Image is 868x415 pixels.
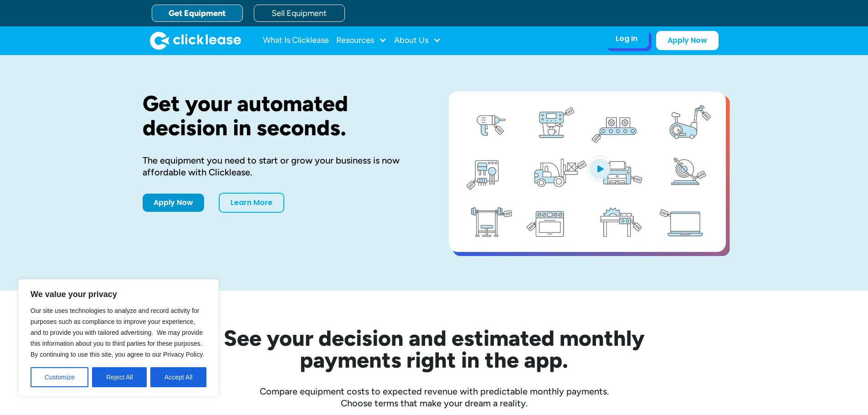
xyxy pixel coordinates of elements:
[179,327,689,371] h2: See your decision and estimated monthly payments right in the app.
[394,31,441,50] div: About Us
[143,194,204,212] a: Apply Now
[219,193,284,213] a: Learn More
[254,5,345,22] a: Sell Equipment
[263,31,329,50] a: What Is Clicklease
[143,385,726,409] div: Compare equipment costs to expected revenue with predictable monthly payments. Choose terms that ...
[150,367,206,387] button: Accept All
[92,367,147,387] button: Reject All
[616,34,637,43] div: Log In
[587,156,612,181] img: Blue play button logo on a light blue circular background
[143,154,420,178] div: The equipment you need to start or grow your business is now affordable with Clicklease.
[449,92,726,252] a: open lightbox
[31,289,206,300] p: We value your privacy
[152,5,243,22] a: Get Equipment
[656,31,719,50] a: Apply Now
[18,279,219,397] div: We value your privacy
[143,92,420,140] h1: Get your automated decision in seconds.
[150,31,241,50] img: Clicklease logo
[31,367,88,387] button: Customize
[336,31,387,50] div: Resources
[31,307,204,358] span: Our site uses technologies to analyze and record activity for purposes such as compliance to impr...
[150,31,241,50] a: home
